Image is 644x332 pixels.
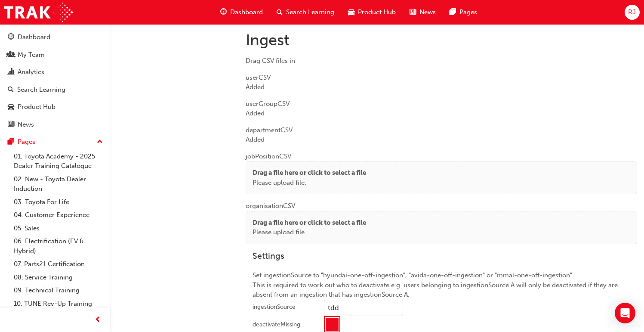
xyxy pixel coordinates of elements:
[246,118,637,145] div: department CSV
[18,137,35,147] div: Pages
[459,7,477,17] span: Pages
[8,86,14,94] span: search-icon
[450,7,456,18] span: pages-icon
[341,3,403,21] a: car-iconProduct Hub
[18,120,34,130] div: News
[3,29,106,45] a: Dashboard
[3,64,106,80] a: Analytics
[253,227,366,237] p: Please upload file.
[246,82,637,92] div: Added
[3,82,106,98] a: Search Learning
[253,218,366,228] p: Drag a file here or click to select a file
[410,7,416,18] span: news-icon
[8,121,14,129] span: news-icon
[246,31,637,50] h1: Ingest
[10,150,106,173] a: 01. Toyota Academy - 2025 Dealer Training Catalogue
[443,3,484,21] a: pages-iconPages
[3,134,106,150] button: Pages
[8,138,14,146] span: pages-icon
[246,194,637,244] div: organisation CSV
[348,7,354,18] span: car-icon
[246,66,637,92] div: user CSV
[8,51,14,59] span: people-icon
[246,145,637,195] div: jobPosition CSV
[10,258,106,271] a: 07. Parts21 Certification
[18,32,50,42] div: Dashboard
[3,117,106,133] a: News
[220,7,227,18] span: guage-icon
[97,137,103,148] span: up-icon
[18,50,45,60] div: My Team
[8,103,14,111] span: car-icon
[253,303,296,311] div: ingestionSource
[95,315,101,326] span: prev-icon
[10,195,106,209] a: 03. Toyota For Life
[246,109,637,118] div: Added
[10,271,106,284] a: 08. Service Training
[18,102,55,112] div: Product Hub
[10,173,106,195] a: 02. New - Toyota Dealer Induction
[358,7,396,17] span: Product Hub
[10,222,106,235] a: 05. Sales
[18,67,44,77] div: Analytics
[615,303,635,323] div: Open Intercom Messenger
[213,3,270,21] a: guage-iconDashboard
[8,34,14,41] span: guage-icon
[3,99,106,115] a: Product Hub
[270,3,341,21] a: search-iconSearch Learning
[3,47,106,63] a: My Team
[17,85,65,95] div: Search Learning
[628,7,636,17] span: RJ
[253,168,366,178] p: Drag a file here or click to select a file
[253,178,366,188] p: Please upload file.
[10,208,106,222] a: 04. Customer Experience
[419,7,436,17] span: News
[253,251,630,261] h3: Settings
[625,5,640,20] button: RJ
[246,56,637,66] div: Drag CSV files in
[8,68,14,76] span: chart-icon
[246,135,637,145] div: Added
[286,7,334,17] span: Search Learning
[3,28,106,134] button: DashboardMy TeamAnalyticsSearch LearningProduct HubNews
[10,235,106,258] a: 06. Electrification (EV & Hybrid)
[277,7,283,18] span: search-icon
[253,320,300,329] div: deactivateMissing
[10,284,106,297] a: 09. Technical Training
[230,7,263,17] span: Dashboard
[403,3,443,21] a: news-iconNews
[324,300,403,316] input: ingestionSource
[246,161,637,194] div: Drag a file here or click to select a filePlease upload file.
[4,3,73,22] img: Trak
[10,297,106,310] a: 10. TUNE Rev-Up Training
[246,92,637,118] div: userGroup CSV
[246,211,637,244] div: Drag a file here or click to select a filePlease upload file.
